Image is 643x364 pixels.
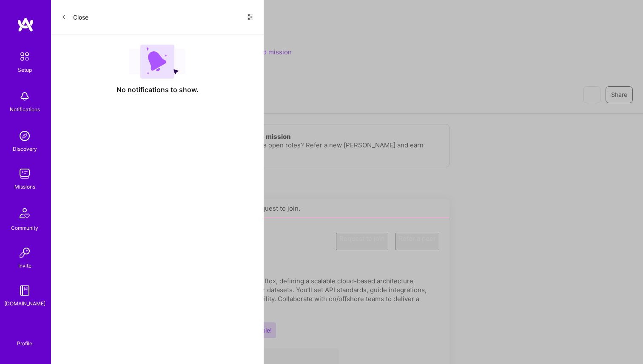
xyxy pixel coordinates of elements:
[16,165,33,182] img: teamwork
[10,105,40,114] div: Notifications
[17,17,34,32] img: logo
[16,88,33,105] img: bell
[117,85,199,94] span: No notifications to show.
[13,144,37,153] div: Discovery
[16,48,34,65] img: setup
[14,203,35,223] img: Community
[61,10,88,24] button: Close
[11,223,38,232] div: Community
[14,182,35,191] div: Missions
[16,244,33,261] img: Invite
[4,299,46,308] div: [DOMAIN_NAME]
[129,45,185,79] img: empty
[16,127,33,144] img: discovery
[17,339,32,347] div: Profile
[18,65,32,74] div: Setup
[16,282,33,299] img: guide book
[18,261,31,270] div: Invite
[14,330,35,347] a: Profile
